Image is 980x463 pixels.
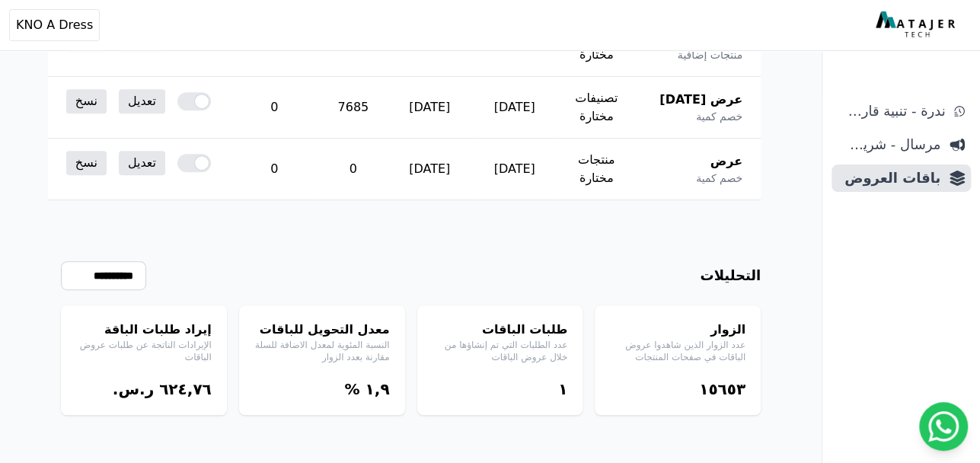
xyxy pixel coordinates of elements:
td: 0 [229,77,319,139]
span: مرسال - شريط دعاية [838,134,940,155]
h4: الزوار [610,321,745,339]
a: نسخ [66,89,107,113]
span: ر.س. [113,380,154,398]
span: ندرة - تنبية قارب علي النفاذ [838,101,945,122]
bdi: ١,٩ [365,380,389,398]
button: KNO A Dress [9,9,100,41]
p: عدد الطلبات التي تم إنشاؤها من خلال عروض الباقات [433,339,568,363]
td: [DATE] [472,139,557,200]
td: [DATE] [387,77,472,139]
td: 0 [229,139,319,200]
a: نسخ [66,151,107,175]
td: تصنيفات مختارة [557,77,636,139]
span: عرض [710,152,742,171]
td: [DATE] [387,139,472,200]
td: منتجات مختارة [557,139,636,200]
a: تعديل [119,89,165,113]
p: عدد الزوار الذين شاهدوا عروض الباقات في صفحات المنتجات [610,339,745,363]
div: ١ [433,378,568,400]
span: خصم كمية [696,171,742,186]
span: باقات العروض [838,168,940,189]
div: ١٥٦٥۳ [610,378,745,400]
span: % [344,380,359,398]
h4: إيراد طلبات الباقة [76,321,212,339]
td: [DATE] [472,77,557,139]
h4: معدل التحويل للباقات [254,321,390,339]
h3: التحليلات [700,265,761,286]
p: الإيرادات الناتجة عن طلبات عروض الباقات [76,339,212,363]
img: MatajerTech Logo [876,11,959,39]
span: خصم كمية [696,109,742,124]
p: النسبة المئوية لمعدل الاضافة للسلة مقارنة بعدد الزوار [254,339,390,363]
td: 0 [319,139,387,200]
span: منتجات إضافية [678,47,742,62]
h4: طلبات الباقات [433,321,568,339]
td: 7685 [319,77,387,139]
bdi: ٦٢٤,٧٦ [159,380,212,398]
a: تعديل [119,151,165,175]
span: KNO A Dress [16,16,93,34]
span: عرض [DATE] [659,91,742,109]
